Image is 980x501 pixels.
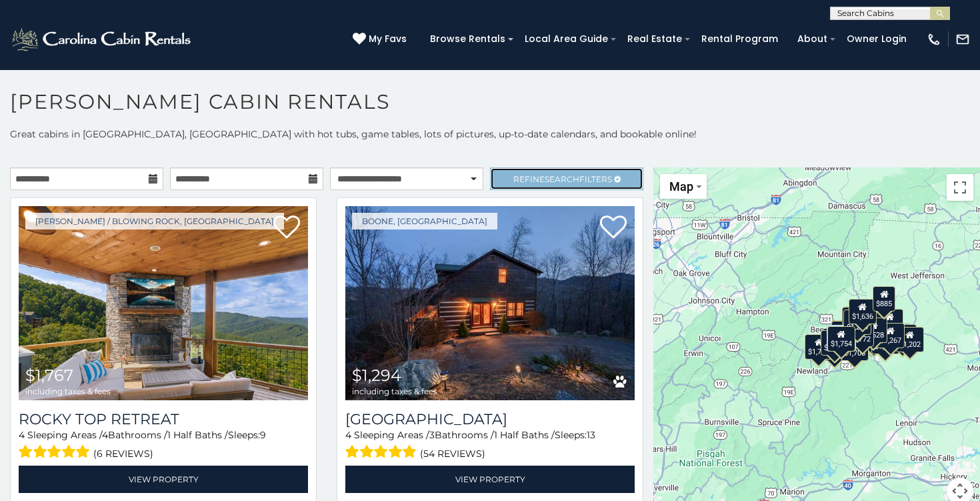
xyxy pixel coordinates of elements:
span: 1 Half Baths / [167,429,228,441]
div: $885 [873,286,895,312]
div: $1,111 [871,329,899,354]
div: Sleeping Areas / Bathrooms / Sleeps: [345,428,635,462]
span: including taxes & fees [352,387,437,396]
a: My Favs [353,32,410,47]
a: Rocky Top Retreat [19,410,308,428]
a: Boone, [GEOGRAPHIC_DATA] [352,213,497,229]
div: $1,996 [821,330,849,355]
a: About [791,29,834,49]
a: [PERSON_NAME] / Blowing Rock, [GEOGRAPHIC_DATA] [25,213,284,229]
a: Add to favorites [273,214,300,242]
span: including taxes & fees [25,387,111,396]
button: Toggle fullscreen view [947,174,973,201]
a: Real Estate [621,29,689,49]
span: $1,294 [352,366,401,385]
span: 3 [429,429,435,441]
span: Search [545,174,579,184]
span: (54 reviews) [420,445,485,462]
img: White-1-2.png [10,26,195,53]
div: $1,566 [821,336,849,361]
img: Rocky Top Retreat [19,206,308,400]
img: mail-regular-white.png [955,32,970,47]
div: $1,202 [896,327,924,352]
div: $1,294 [843,310,871,335]
span: 13 [587,429,595,441]
div: $1,754 [827,324,856,351]
a: RefineSearchFilters [490,167,643,190]
span: My Favs [369,32,407,46]
div: $1,754 [827,326,855,351]
a: Add to favorites [600,214,627,242]
a: View Property [345,466,635,493]
button: Change map style [660,174,707,199]
div: $2,085 [842,306,870,332]
div: $772 [851,322,874,347]
a: View Property [19,466,308,493]
a: Rental Program [695,29,785,49]
a: [GEOGRAPHIC_DATA] [345,410,635,428]
a: Local Area Guide [518,29,615,49]
div: $1,708 [841,335,869,360]
img: phone-regular-white.png [927,32,941,47]
div: $1,267 [877,322,905,348]
span: 4 [102,429,108,441]
span: $1,767 [25,366,73,385]
a: Browse Rentals [423,29,512,49]
span: Map [669,179,693,193]
span: 4 [345,429,351,441]
span: (6 reviews) [93,445,153,462]
a: Willow Valley View $1,294 including taxes & fees [345,206,635,400]
a: Owner Login [840,29,913,49]
span: 1 Half Baths / [494,429,555,441]
span: 4 [19,429,25,441]
div: $1,206 [875,308,903,334]
span: Refine Filters [513,174,612,184]
span: 9 [260,429,266,441]
div: $1,783 [805,334,833,360]
div: $1,636 [849,298,877,324]
div: Sleeping Areas / Bathrooms / Sleeps: [19,428,308,462]
h3: Willow Valley View [345,410,635,428]
img: Willow Valley View [345,206,635,400]
a: Rocky Top Retreat $1,767 including taxes & fees [19,206,308,400]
